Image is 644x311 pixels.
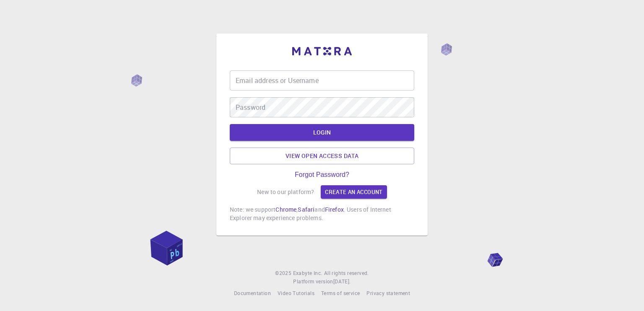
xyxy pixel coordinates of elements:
[234,289,271,298] a: Documentation
[295,171,349,179] a: Forgot Password?
[298,205,314,213] a: Safari
[366,289,410,298] a: Privacy statement
[275,205,296,213] a: Chrome
[230,148,414,164] a: View open access data
[321,290,360,296] span: Terms of service
[293,277,333,286] span: Platform version
[257,188,314,196] p: New to our platform?
[230,205,414,222] p: Note: we support , and . Users of Internet Explorer may experience problems.
[278,290,314,296] span: Video Tutorials
[366,290,410,296] span: Privacy statement
[234,290,271,296] span: Documentation
[293,269,322,277] a: Exabyte Inc.
[324,269,369,277] span: All rights reserved.
[333,277,351,286] a: [DATE].
[230,124,414,141] button: LOGIN
[275,269,293,277] span: © 2025
[321,185,387,199] a: Create an account
[293,270,322,276] span: Exabyte Inc.
[325,205,344,213] a: Firefox
[278,289,314,298] a: Video Tutorials
[333,278,351,285] span: [DATE] .
[321,289,360,298] a: Terms of service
